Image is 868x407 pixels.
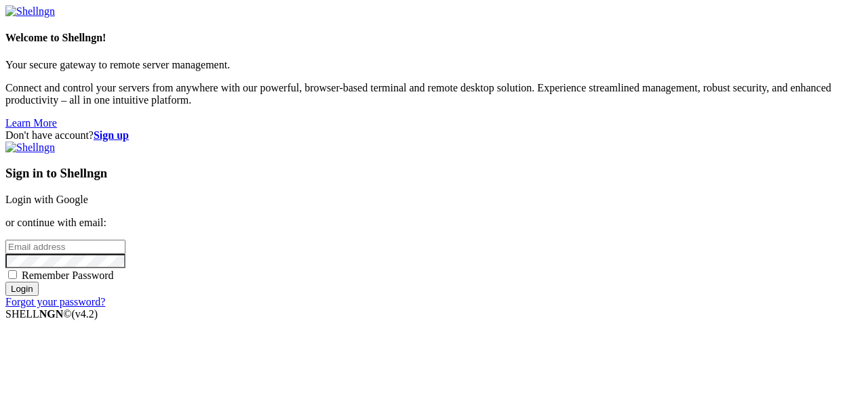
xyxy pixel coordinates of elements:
p: Your secure gateway to remote server management. [5,59,863,71]
span: Remember Password [22,270,114,281]
p: or continue with email: [5,217,863,229]
input: Email address [5,240,125,254]
div: Don't have account? [5,129,863,142]
h3: Sign in to Shellngn [5,166,863,181]
b: NGN [39,308,64,320]
span: SHELL © [5,308,98,320]
a: Forgot your password? [5,296,105,307]
a: Sign up [94,129,129,141]
input: Remember Password [8,270,17,279]
img: Shellngn [5,142,55,154]
a: Learn More [5,117,57,129]
a: Login with Google [5,194,88,205]
input: Login [5,282,39,296]
h4: Welcome to Shellngn! [5,32,863,44]
span: 4.2.0 [72,308,98,320]
img: Shellngn [5,5,55,18]
p: Connect and control your servers from anywhere with our powerful, browser-based terminal and remo... [5,82,863,106]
